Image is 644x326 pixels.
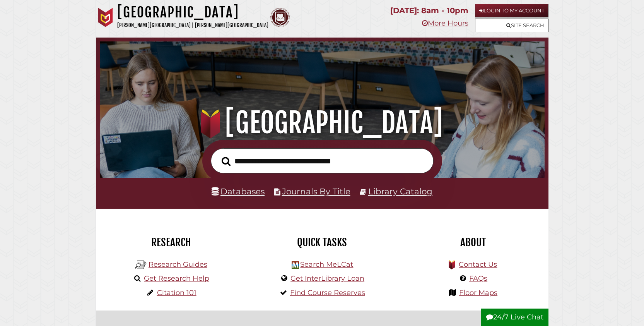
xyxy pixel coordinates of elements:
[96,8,115,27] img: Calvin University
[475,19,548,32] a: Site Search
[212,186,265,196] a: Databases
[253,236,392,249] h2: Quick Tasks
[403,236,543,249] h2: About
[135,259,147,271] img: Hekman Library Logo
[282,186,350,196] a: Journals By Title
[218,154,234,168] button: Search
[300,260,353,269] a: Search MeLCat
[270,8,290,27] img: Calvin Theological Seminary
[422,19,468,27] a: More Hours
[290,274,364,283] a: Get InterLibrary Loan
[222,156,231,166] i: Search
[292,261,299,269] img: Hekman Library Logo
[149,260,207,269] a: Research Guides
[157,288,196,297] a: Citation 101
[459,260,497,269] a: Contact Us
[117,4,268,21] h1: [GEOGRAPHIC_DATA]
[102,236,241,249] h2: Research
[117,21,268,30] p: [PERSON_NAME][GEOGRAPHIC_DATA] | [PERSON_NAME][GEOGRAPHIC_DATA]
[459,288,497,297] a: Floor Maps
[290,288,365,297] a: Find Course Reserves
[109,106,535,140] h1: [GEOGRAPHIC_DATA]
[390,4,468,17] p: [DATE]: 8am - 10pm
[144,274,209,283] a: Get Research Help
[475,4,548,17] a: Login to My Account
[469,274,487,283] a: FAQs
[368,186,432,196] a: Library Catalog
